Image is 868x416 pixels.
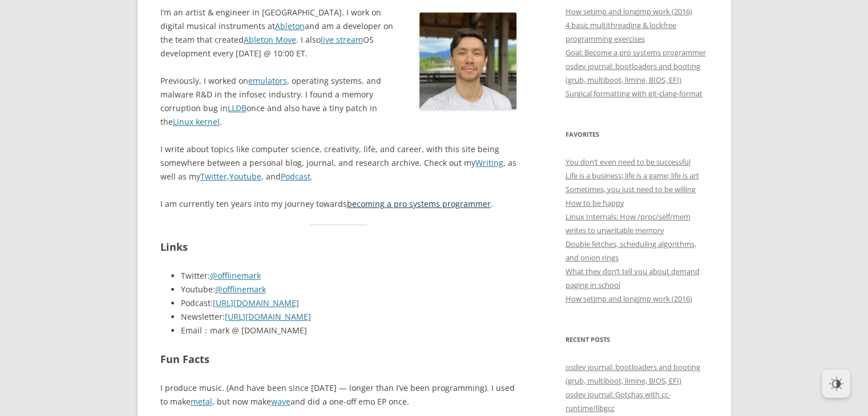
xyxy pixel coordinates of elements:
a: Writing [475,157,503,168]
a: osdev journal: bootloaders and booting (grub, multiboot, limine, BIOS, EFI) [566,61,700,85]
a: Surgical formatting with git-clang-format [566,88,703,99]
a: Ableton Move [244,34,296,45]
a: Linux Internals: How /proc/self/mem writes to unwritable memory [566,211,691,235]
h3: Recent Posts [566,333,708,346]
a: You don’t even need to be successful [566,157,691,167]
li: Email：mark @ [DOMAIN_NAME] [181,324,517,337]
a: wave [271,396,290,407]
a: Podcast [281,171,310,182]
a: osdev journal: bootloaders and booting (grub, multiboot, limine, BIOS, EFI) [566,362,700,386]
p: I’m an artist & engineer in [GEOGRAPHIC_DATA]. I work on digital musical instruments at and am a ... [160,6,517,60]
a: Sometimes, you just need to be willing [566,184,696,194]
a: @offlinemark [215,284,266,295]
a: Linux kernel [173,116,220,127]
p: I write about topics like computer science, creativity, life, and career, with this site being so... [160,142,517,183]
a: becoming a pro systems programmer [347,198,491,209]
a: Ableton [275,21,305,31]
p: I am currently ten years into my journey towards . [160,197,517,211]
a: What they don’t tell you about demand paging in school [566,266,700,290]
a: Double fetches, scheduling algorithms, and onion rings [566,239,696,263]
li: Youtube: [181,283,517,296]
a: metal [191,396,212,407]
a: emulators [248,75,287,86]
h2: Links [160,239,517,255]
a: [URL][DOMAIN_NAME] [213,297,299,308]
a: 4 basic multithreading & lockfree programming exercises [566,20,676,44]
h2: Fun Facts [160,351,517,368]
h3: Favorites [566,128,708,141]
a: How setjmp and longjmp work (2016) [566,6,692,17]
a: osdev journal: Gotchas with cc-runtime/libgcc [566,389,671,413]
a: Goal: Become a pro systems programmer [566,47,706,58]
p: I produce music. (And have been since [DATE] — longer than I’ve been programming). I used to make... [160,381,517,409]
a: Life is a business; life is a game; life is art [566,170,699,181]
a: live stream [321,34,363,45]
a: How to be happy [566,198,624,208]
a: LLDB [228,103,247,113]
a: [URL][DOMAIN_NAME] [225,311,311,322]
p: Previously, I worked on , operating systems, and malware R&D in the infosec industry. I found a m... [160,74,517,129]
a: Twitter [200,171,227,182]
li: Newsletter: [181,310,517,324]
li: Twitter: [181,269,517,283]
a: How setjmp and longjmp work (2016) [566,293,692,304]
a: Youtube [229,171,261,182]
li: Podcast: [181,296,517,310]
a: @offlinemark [210,270,261,281]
